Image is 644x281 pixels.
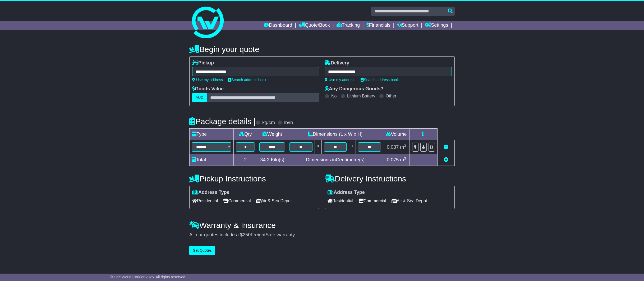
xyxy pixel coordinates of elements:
[190,154,234,166] td: Total
[404,144,406,148] sup: 3
[110,275,186,279] span: © One World Courier 2025. All rights reserved.
[264,21,292,30] a: Dashboard
[192,93,207,102] label: AUD
[392,197,427,205] span: Air & Sea Depot
[361,78,399,82] a: Search address book
[257,129,287,140] td: Weight
[404,156,406,160] sup: 3
[387,157,399,162] span: 0.075
[189,246,215,255] button: Get Quotes
[328,197,353,205] span: Residential
[387,144,399,150] span: 0.037
[400,157,406,162] span: m
[287,154,383,166] td: Dimensions in Centimetre(s)
[234,129,257,140] td: Qty
[325,86,383,92] label: Any Dangerous Goods?
[331,93,337,99] label: No
[192,78,223,82] a: Use my address
[192,197,218,205] span: Residential
[243,232,251,237] span: 250
[400,144,406,150] span: m
[192,60,214,66] label: Pickup
[444,144,448,150] a: Remove this item
[366,21,390,30] a: Financials
[192,190,229,195] label: Address Type
[228,78,266,82] a: Search address book
[284,120,293,126] label: lb/in
[325,78,355,82] a: Use my address
[299,21,330,30] a: Quote/Book
[325,60,349,66] label: Delivery
[383,129,410,140] td: Volume
[386,93,396,99] label: Other
[234,154,257,166] td: 2
[257,154,287,166] td: Kilo(s)
[192,86,224,92] label: Goods Value
[425,21,448,30] a: Settings
[349,140,356,154] td: x
[287,129,383,140] td: Dimensions (L x W x H)
[189,117,256,126] h4: Package details |
[223,197,251,205] span: Commercial
[337,21,360,30] a: Tracking
[347,93,375,99] label: Lithium Battery
[262,120,275,126] label: kg/cm
[328,190,365,195] label: Address Type
[397,21,418,30] a: Support
[260,157,269,162] span: 34.2
[190,129,234,140] td: Type
[325,174,455,183] h4: Delivery Instructions
[189,232,455,238] div: All our quotes include a $ FreightSafe warranty.
[444,157,448,162] a: Add new item
[189,221,455,230] h4: Warranty & Insurance
[315,140,321,154] td: x
[189,45,455,54] h4: Begin your quote
[189,174,319,183] h4: Pickup Instructions
[256,197,292,205] span: Air & Sea Depot
[358,197,386,205] span: Commercial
